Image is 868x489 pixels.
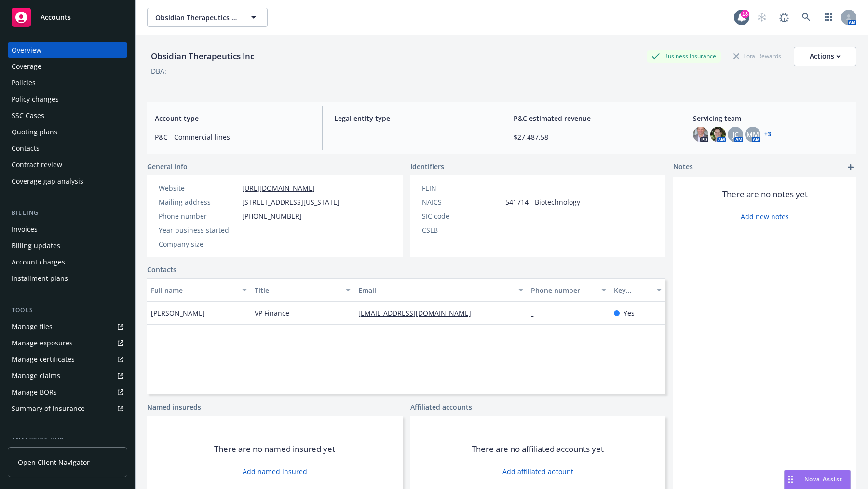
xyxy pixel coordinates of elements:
a: Manage BORs [8,384,127,400]
a: [EMAIL_ADDRESS][DOMAIN_NAME] [358,308,479,317]
span: Accounts [41,13,71,21]
div: Total Rewards [729,50,786,62]
a: Installment plans [8,271,127,286]
div: Website [159,183,238,193]
a: Add affiliated account [502,466,573,476]
a: Overview [8,42,127,58]
div: Company size [159,239,238,249]
div: Manage exposures [12,335,73,351]
a: Switch app [819,8,838,27]
div: Year business started [159,225,238,235]
span: There are no notes yet [722,188,808,200]
span: [PERSON_NAME] [151,308,205,318]
div: CSLB [422,225,502,235]
button: Nova Assist [784,470,851,489]
span: MM [746,130,759,140]
div: Quoting plans [12,124,57,140]
div: Billing [8,208,127,218]
span: Identifiers [410,161,444,172]
span: - [505,225,508,235]
span: - [242,225,244,235]
a: [URL][DOMAIN_NAME] [242,184,315,193]
span: Open Client Navigator [18,457,90,467]
a: Manage files [8,319,127,334]
span: There are no affiliated accounts yet [472,443,604,455]
span: [PHONE_NUMBER] [242,211,302,221]
a: Account charges [8,254,127,270]
div: Overview [12,42,41,58]
a: Add new notes [741,211,789,222]
a: Add named insured [243,466,307,476]
a: Billing updates [8,238,127,253]
span: - [242,239,244,249]
div: Policy changes [12,92,59,107]
div: Tools [8,305,127,315]
div: Analytics hub [8,436,127,445]
a: Contract review [8,157,127,172]
span: Servicing team [693,113,849,123]
span: Account type [155,113,311,123]
div: Phone number [159,211,238,221]
div: Coverage gap analysis [12,173,83,189]
button: Obsidian Therapeutics Inc [147,8,268,27]
button: Title [251,278,354,302]
img: photo [710,127,726,142]
img: photo [693,127,708,142]
a: Accounts [8,4,127,31]
span: [STREET_ADDRESS][US_STATE] [242,197,339,207]
div: Policies [12,75,36,91]
div: Email [358,285,513,295]
span: P&C - Commercial lines [155,132,311,142]
a: Manage exposures [8,335,127,351]
div: FEIN [422,183,502,193]
div: NAICS [422,197,502,207]
span: $27,487.58 [514,132,669,142]
span: Nova Assist [804,475,842,483]
div: Contacts [12,141,40,156]
span: JC [732,130,739,140]
span: - [505,183,508,193]
a: add [845,161,856,173]
a: Affiliated accounts [410,402,472,412]
div: Key contact [614,285,651,295]
a: Contacts [8,141,127,156]
span: - [334,132,490,142]
button: Phone number [527,278,610,302]
div: Manage BORs [12,384,57,400]
a: SSC Cases [8,108,127,123]
span: Yes [624,308,635,318]
div: Contract review [12,157,62,172]
a: - [531,308,541,317]
div: Mailing address [159,197,238,207]
span: 541714 - Biotechnology [505,197,580,207]
div: Coverage [12,59,41,74]
a: Contacts [147,264,176,275]
button: Email [354,278,527,302]
a: Report a Bug [774,8,794,27]
div: Drag to move [785,470,797,489]
a: Summary of insurance [8,401,127,416]
div: Actions [810,47,841,66]
div: Phone number [531,285,596,295]
div: Title [255,285,340,295]
div: Billing updates [12,238,60,253]
div: Full name [151,285,236,295]
a: Policies [8,75,127,91]
div: Summary of insurance [12,401,85,416]
button: Actions [794,47,856,66]
a: Invoices [8,222,127,237]
div: DBA: - [151,66,169,76]
a: Start snowing [752,8,772,27]
span: - [505,211,508,221]
a: Coverage [8,59,127,74]
a: Named insureds [147,402,201,412]
div: Manage claims [12,368,60,383]
div: Manage certificates [12,352,75,367]
div: SIC code [422,211,502,221]
span: P&C estimated revenue [514,113,669,123]
span: Notes [673,161,693,173]
span: Obsidian Therapeutics Inc [155,13,239,23]
span: There are no named insured yet [214,443,335,455]
div: Obsidian Therapeutics Inc [147,50,258,63]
